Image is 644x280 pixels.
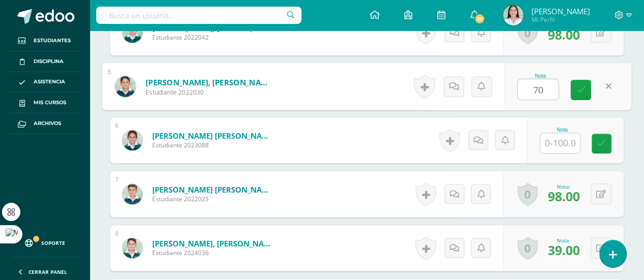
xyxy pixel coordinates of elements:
[8,30,81,51] a: Estudiantes
[122,130,143,150] img: 4567db8808b1d11f5728f011e4c41f67.png
[34,99,66,107] span: Mis cursos
[547,188,579,205] span: 98.00
[540,133,580,153] input: 0-100.0
[12,229,77,254] a: Soporte
[96,7,301,24] input: Busca un usuario...
[152,238,274,248] a: [PERSON_NAME], [PERSON_NAME]
[547,26,579,43] span: 98.00
[34,57,64,66] span: Disciplina
[540,127,584,133] div: Nota
[547,241,579,259] span: 39.00
[152,131,274,141] a: [PERSON_NAME] [PERSON_NAME]
[29,268,67,275] span: Cerrar panel
[34,78,65,86] span: Asistencia
[122,22,143,43] img: 366bb5ecb97f95cf08929d527d289a7f.png
[531,15,590,24] span: Mi Perfil
[115,76,135,97] img: dad24a7610ccab5fd03e4a8ce0467f6b.png
[8,113,81,134] a: Archivos
[34,37,71,45] span: Estudiantes
[152,248,274,257] span: Estudiante 2024036
[518,79,558,100] input: 0-100.0
[517,73,564,78] div: Nota
[8,51,81,72] a: Disciplina
[531,6,590,16] span: [PERSON_NAME]
[152,195,274,203] span: Estudiante 2022025
[474,13,485,24] span: 18
[146,77,271,87] a: [PERSON_NAME], [PERSON_NAME]
[547,183,579,190] div: Nota:
[8,72,81,93] a: Asistencia
[547,237,579,244] div: Nota:
[152,33,274,42] span: Estudiante 2022042
[152,184,274,195] a: [PERSON_NAME] [PERSON_NAME]
[34,119,61,128] span: Archivos
[517,182,538,206] a: 0
[41,239,65,246] span: Soporte
[517,236,538,260] a: 0
[122,184,143,204] img: 33f75d84d5c42b57f9e745db527e1c98.png
[122,238,143,258] img: f02ca51c4be07500affe575f34636ebb.png
[517,21,538,44] a: 0
[146,87,271,97] span: Estudiante 2022030
[503,5,523,25] img: 14536fa6949afcbee78f4ea450bb76df.png
[152,141,274,149] span: Estudiante 2023088
[8,92,81,113] a: Mis cursos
